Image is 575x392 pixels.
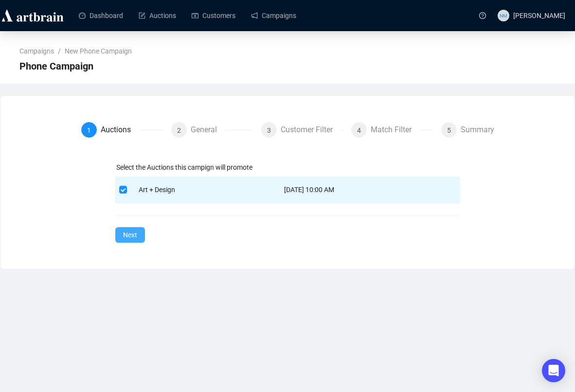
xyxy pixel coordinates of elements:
li: / [58,46,61,56]
div: 2General [171,122,253,138]
div: Open Intercom Messenger [542,359,565,382]
td: [DATE] 10:00 AM [276,177,460,203]
a: Dashboard [79,3,123,28]
span: 2 [177,126,181,134]
div: General [191,122,225,138]
div: 1Auctions [81,122,163,138]
a: New Phone Campaign [63,46,134,56]
span: 4 [357,126,361,134]
div: Match Filter [371,122,419,138]
div: Summary [461,122,494,138]
a: Campaigns [251,3,296,28]
div: 3Customer Filter [261,122,343,138]
a: Auctions [139,3,176,28]
a: Customers [192,3,235,28]
div: Auctions [101,122,139,138]
span: 1 [87,126,91,134]
div: Customer Filter [281,122,341,138]
div: 4Match Filter [351,122,433,138]
span: NM [500,11,507,19]
span: Next [123,230,137,240]
a: Campaigns [18,46,56,56]
button: Next [115,227,145,243]
div: 5Summary [441,122,494,138]
span: [PERSON_NAME] [513,12,565,19]
label: Select the Auctions this campign will promote [116,163,252,171]
span: Phone Campaign [19,58,93,74]
span: question-circle [479,12,486,19]
span: 5 [447,126,451,134]
td: Art + Design [131,177,276,203]
span: 3 [267,126,271,134]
